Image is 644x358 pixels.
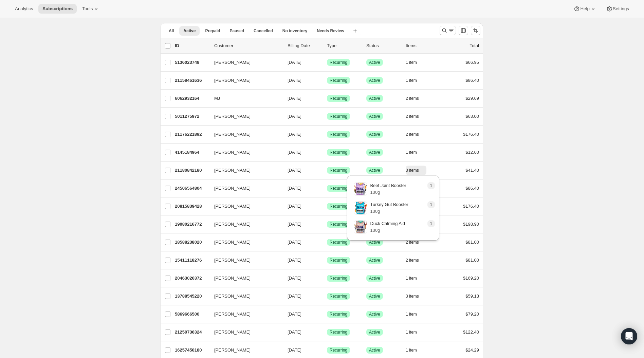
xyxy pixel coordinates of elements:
span: Active [369,294,380,299]
span: All [169,28,174,34]
span: Active [369,329,380,335]
span: [DATE] [288,96,301,101]
p: 4145184964 [175,149,209,156]
div: 6062932164MJ[DATE]SuccessRecurringSuccessActive2 items$29.69 [175,94,479,103]
span: [DATE] [288,276,301,281]
img: variant image [354,182,367,196]
span: [PERSON_NAME] [214,59,251,66]
span: Active [369,150,380,155]
span: Recurring [330,114,347,119]
span: Settings [613,6,629,12]
span: Needs Review [317,28,344,34]
span: 1 item [406,276,417,281]
span: $41.40 [465,168,479,173]
div: 5869666500[PERSON_NAME][DATE]SuccessRecurringSuccessActive1 item$79.20 [175,309,479,319]
button: 2 items [406,112,426,121]
p: 16257450180 [175,347,209,354]
p: 6062932164 [175,95,209,102]
span: [PERSON_NAME] [214,329,251,336]
div: 24506564804[PERSON_NAME][DATE]SuccessRecurringSuccessActive2 items$86.40 [175,184,479,193]
button: 2 items [406,256,426,265]
span: No inventory [282,28,307,34]
div: 4145184964[PERSON_NAME][DATE]SuccessRecurringSuccessActive1 item$12.60 [175,148,479,157]
span: Active [369,168,380,173]
span: 1 [430,221,433,226]
span: 2 items [406,132,419,137]
span: 1 item [406,312,417,317]
div: 13788545220[PERSON_NAME][DATE]SuccessRecurringSuccessActive3 items$59.13 [175,291,479,301]
span: Recurring [330,276,347,281]
button: [PERSON_NAME] [210,111,278,122]
div: 20815839428[PERSON_NAME][DATE]SuccessRecurringSuccessActive2 items$176.40 [175,202,479,211]
span: [PERSON_NAME] [214,347,251,354]
div: Items [406,42,440,49]
span: [PERSON_NAME] [214,113,251,120]
button: Analytics [11,4,37,14]
button: [PERSON_NAME] [210,273,278,284]
button: 1 item [406,148,424,157]
span: [PERSON_NAME] [214,221,251,228]
span: [DATE] [288,222,301,227]
button: 1 item [406,345,424,355]
button: Tools [78,4,104,14]
span: $12.60 [465,150,479,155]
span: [DATE] [288,347,301,353]
span: 3 items [406,168,419,173]
span: [DATE] [288,294,301,299]
span: [DATE] [288,186,301,191]
span: $176.40 [463,204,479,209]
span: Recurring [330,78,347,83]
span: $29.69 [465,96,479,101]
button: 2 items [406,130,426,139]
span: Recurring [330,96,347,101]
div: Open Intercom Messenger [621,328,637,344]
span: Recurring [330,240,347,245]
span: [PERSON_NAME] [214,239,251,246]
button: [PERSON_NAME] [210,129,278,140]
span: Cancelled [254,28,273,34]
button: 1 item [406,309,424,319]
span: 3 items [406,294,419,299]
span: Recurring [330,132,347,137]
div: 21158461636[PERSON_NAME][DATE]SuccessRecurringSuccessActive1 item$86.40 [175,76,479,85]
button: [PERSON_NAME] [210,291,278,302]
span: Analytics [15,6,33,12]
span: Active [369,276,380,281]
span: Prepaid [205,28,220,34]
span: Recurring [330,150,347,155]
div: 21176221892[PERSON_NAME][DATE]SuccessRecurringSuccessActive2 items$176.40 [175,130,479,139]
span: 2 items [406,114,419,119]
button: [PERSON_NAME] [210,309,278,320]
span: 1 [430,202,433,207]
span: Recurring [330,60,347,65]
span: Recurring [330,329,347,335]
span: MJ [214,95,220,102]
div: 21180842180[PERSON_NAME][DATE]SuccessRecurringSuccessActive3 items$41.40 [175,166,479,175]
span: [PERSON_NAME] [214,167,251,174]
span: [DATE] [288,60,301,65]
span: $169.20 [463,276,479,281]
div: 21250736324[PERSON_NAME][DATE]SuccessRecurringSuccessActive1 item$122.40 [175,327,479,337]
p: 18588238020 [175,239,209,246]
span: $122.40 [463,329,479,335]
button: 1 item [406,58,424,67]
button: 2 items [406,94,426,103]
span: [DATE] [288,114,301,119]
p: 130g [370,227,405,234]
p: 20815839428 [175,203,209,210]
button: 3 items [406,166,426,175]
span: Active [369,258,380,263]
p: Duck Calming Aid [370,220,405,227]
button: MJ [210,93,278,104]
span: $81.00 [465,258,479,263]
span: Recurring [330,204,347,209]
p: 21250736324 [175,329,209,336]
p: ID [175,42,209,49]
span: [DATE] [288,168,301,173]
span: [PERSON_NAME] [214,203,251,210]
p: 5136023748 [175,59,209,66]
span: [DATE] [288,329,301,335]
span: Paused [229,28,244,34]
p: 19080216772 [175,221,209,228]
p: 20463026372 [175,275,209,282]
